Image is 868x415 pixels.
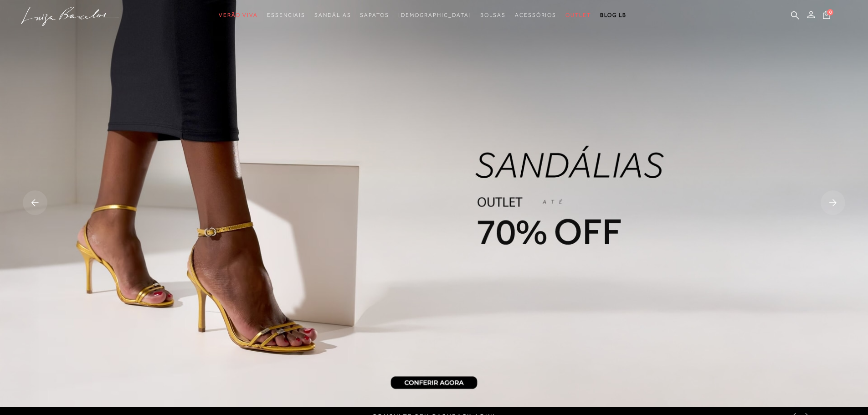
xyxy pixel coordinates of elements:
span: Outlet [565,12,591,18]
span: Acessórios [515,12,556,18]
a: categoryNavScreenReaderText [515,7,556,24]
a: categoryNavScreenReaderText [267,7,305,24]
a: BLOG LB [600,7,627,24]
span: Verão Viva [219,12,258,18]
a: categoryNavScreenReaderText [314,7,351,24]
span: Sapatos [360,12,389,18]
a: categoryNavScreenReaderText [360,7,389,24]
span: Sandálias [314,12,351,18]
span: 0 [827,9,833,15]
span: Essenciais [267,12,305,18]
a: categoryNavScreenReaderText [480,7,506,24]
button: 0 [820,10,833,22]
a: categoryNavScreenReaderText [219,7,258,24]
a: categoryNavScreenReaderText [565,7,591,24]
span: Bolsas [480,12,506,18]
a: noSubCategoriesText [398,7,472,24]
span: [DEMOGRAPHIC_DATA] [398,12,472,18]
span: BLOG LB [600,12,627,18]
